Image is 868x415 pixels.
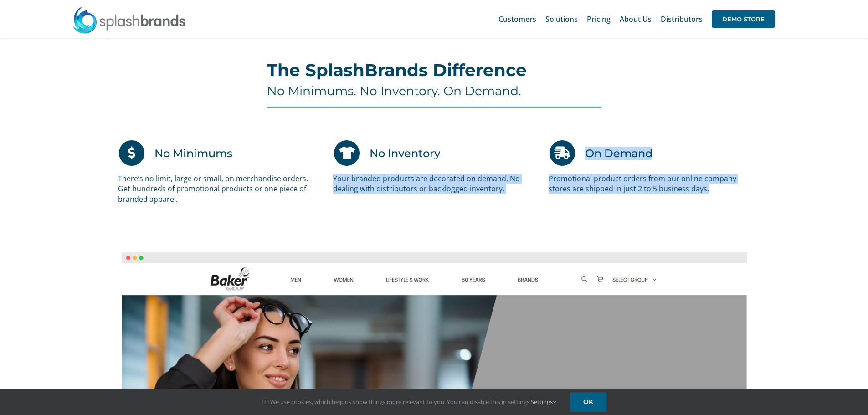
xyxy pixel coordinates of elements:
span: Pricing [587,15,611,23]
h3: No Minimums [154,139,232,167]
span: Customers [498,15,536,23]
span: DEMO STORE [712,10,775,28]
a: Distributors [661,5,703,34]
nav: Main Menu Sticky [498,5,775,34]
span: Hi! We use cookies, which help us show things more relevant to you. You can disable this in setti... [262,398,556,406]
h2: The SplashBrands Difference [267,61,601,79]
p: Your branded products are decorated on demand. No dealing with distributors or backlogged inventory. [333,174,534,194]
h3: On Demand [585,139,652,167]
span: About Us [620,15,652,23]
p: Promotional product orders from our online company stores are shipped in just 2 to 5 business days. [549,174,750,194]
a: DEMO STORE [712,5,775,34]
span: Solutions [545,15,578,23]
a: Pricing [587,5,611,34]
img: SplashBrands.com Logo [72,6,186,34]
span: Distributors [661,15,703,23]
h4: No Minimums. No Inventory. On Demand. [267,84,601,98]
p: There’s no limit, large or small, on merchandise orders. Get hundreds of promotional products or ... [118,174,319,204]
a: OK [570,392,606,412]
h3: No Inventory [370,139,440,167]
a: Customers [498,5,536,34]
a: Settings [531,398,556,406]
